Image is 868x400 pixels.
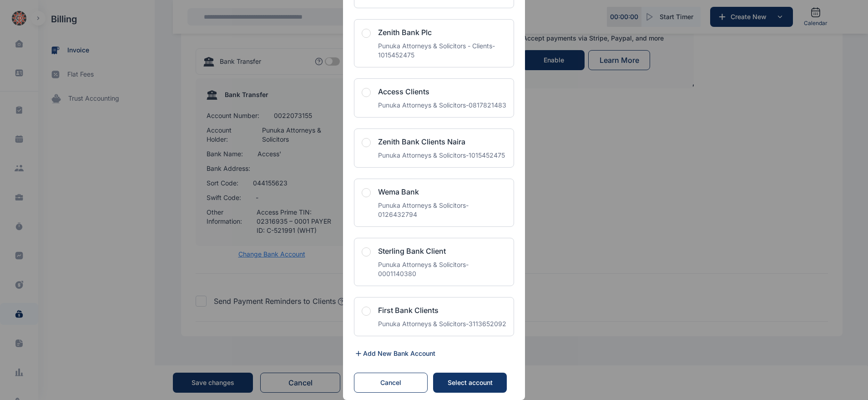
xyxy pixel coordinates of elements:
[442,378,498,387] div: Select account
[378,260,506,278] div: Punuka Attorneys & Solicitors - 0001140380
[378,136,505,147] div: Zenith Bank Clients Naira
[378,101,506,110] div: Punuka Attorneys & Solicitors - 0817821483
[378,201,506,219] div: Punuka Attorneys & Solicitors - 0126432794
[363,349,435,358] div: Add New Bank Account
[378,27,506,38] div: Zenith Bank Plc
[433,373,507,393] button: Select account
[378,319,506,328] div: Punuka Attorneys & Solicitors - 3113652092
[378,305,506,316] div: First Bank Clients
[378,151,505,160] div: Punuka Attorneys & Solicitors - 1015452475
[378,41,506,60] div: Punuka Attorneys & Solicitors - Clients - 1015452475
[378,246,506,256] div: Sterling Bank Client
[378,186,506,197] div: Wema Bank
[354,373,428,393] button: Cancel
[378,86,506,97] div: Access Clients
[363,378,418,387] div: Cancel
